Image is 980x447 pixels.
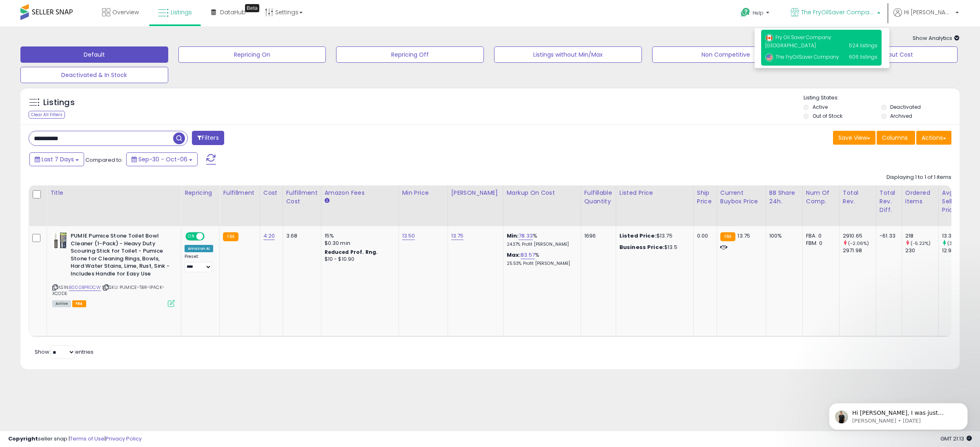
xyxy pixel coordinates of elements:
a: 83.57 [521,251,535,259]
label: Active [813,103,828,110]
div: Ship Price [697,189,713,206]
div: Current Buybox Price [720,189,762,206]
small: Amazon Fees. [325,197,330,205]
button: Sep-30 - Oct-06 [126,152,198,166]
button: Deactivated & In Stock [20,67,168,83]
span: ON [186,233,196,240]
span: 13.75 [737,232,750,240]
button: Repricing Off [336,46,484,63]
span: 524 listings [849,42,878,49]
div: Num of Comp. [806,189,836,206]
b: Reduced Prof. Rng. [325,249,378,255]
div: Total Rev. [843,189,873,206]
button: Last 7 Days [29,152,84,166]
span: Show: entries [35,348,94,356]
img: canada.png [765,34,773,42]
div: Cost [263,189,279,197]
span: | SKU: PUMICE-TBR-1PACK-XCODE [52,284,165,296]
a: 13.75 [451,232,464,240]
span: Show Analytics [913,34,960,42]
div: $10 - $10.90 [325,256,392,263]
a: B000BPRDCW [69,284,101,291]
a: 4.20 [263,232,275,240]
label: Archived [890,112,912,119]
span: Fry Oil Saver Company [GEOGRAPHIC_DATA] [765,34,831,49]
h5: Listings [43,97,75,108]
img: usa.png [765,53,773,62]
div: 2910.65 [843,232,876,240]
div: $0.30 min [325,240,392,247]
div: FBA: 0 [806,232,833,240]
span: Last 7 Days [42,155,74,163]
span: OFF [203,233,216,240]
div: Amazon Fees [325,189,395,197]
div: 13.35 [942,232,975,240]
span: Compared to: [85,156,123,164]
span: The FryOilSaver Company [765,53,839,60]
iframe: Intercom notifications message [817,386,980,443]
label: Deactivated [890,103,921,110]
div: 218 [905,232,938,240]
b: PUMIE Pumice Stone Toilet Bowl Cleaner (1-Pack) - Heavy Duty Scouring Stick for Toilet - Pumice S... [71,232,170,280]
small: (-5.22%) [911,240,931,247]
div: $13.5 [619,244,687,251]
div: Listed Price [619,189,690,197]
p: 25.53% Profit [PERSON_NAME] [507,261,575,266]
div: 15% [325,232,392,240]
label: Out of Stock [813,112,842,119]
span: DataHub [220,8,246,16]
div: Amazon AI [185,245,213,252]
div: Ordered Items [905,189,935,206]
div: Fulfillment Cost [286,189,318,206]
div: -61.33 [880,232,895,240]
a: 13.50 [402,232,415,240]
div: Markup on Cost [507,189,577,197]
span: All listings currently available for purchase on Amazon [52,300,71,307]
button: Default [20,46,168,63]
div: Min Price [402,189,444,197]
small: FBA [223,232,238,241]
small: FBA [720,232,735,241]
a: 78.33 [519,232,533,240]
div: BB Share 24h. [769,189,799,206]
span: Overview [112,8,139,16]
small: (3.33%) [947,240,965,247]
div: Fulfillment [223,189,256,197]
div: $13.75 [619,232,687,240]
div: Displaying 1 to 1 of 1 items [886,174,951,181]
div: Title [50,189,178,197]
b: Max: [507,251,521,259]
span: Hi [PERSON_NAME], I was just checking in if you have all the information that you needed. I will ... [36,24,136,79]
a: Help [734,1,777,26]
div: Repricing [185,189,216,197]
div: 3.68 [286,232,315,240]
button: Listings without Min/Max [494,46,642,63]
a: Hi [PERSON_NAME] [893,8,959,26]
div: % [507,251,575,266]
span: Hi [PERSON_NAME] [904,8,953,16]
span: The FryOilSaver Company [801,8,875,16]
div: 0.00 [697,232,710,240]
div: Total Rev. Diff. [880,189,898,214]
i: Get Help [740,7,751,18]
span: Columns [882,134,908,142]
div: [PERSON_NAME] [451,189,500,197]
div: Avg Selling Price [942,189,972,214]
button: Actions [916,131,951,145]
p: 24.37% Profit [PERSON_NAME] [507,242,575,247]
div: 1696 [584,232,610,240]
div: Tooltip anchor [245,4,259,12]
button: Repricing On [178,46,326,63]
span: Help [753,9,764,16]
button: Save View [833,131,875,145]
span: 606 listings [849,53,878,60]
span: FBA [72,300,86,307]
div: Clear All Filters [29,111,65,119]
span: Sep-30 - Oct-06 [138,155,187,163]
p: Message from Keirth, sent 7w ago [36,31,141,39]
div: 2971.98 [843,247,876,254]
th: The percentage added to the cost of goods (COGS) that forms the calculator for Min & Max prices. [503,185,581,226]
div: 230 [905,247,938,254]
